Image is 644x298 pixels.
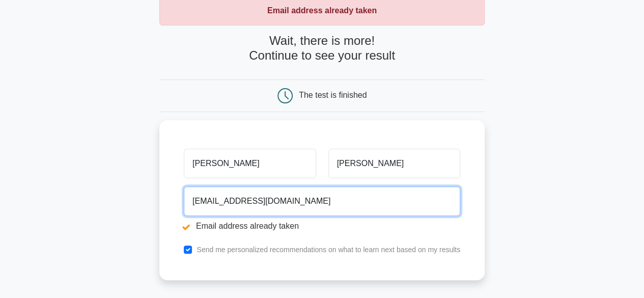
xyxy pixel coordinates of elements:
input: Email [184,186,460,216]
input: Last name [328,149,460,178]
strong: Email address already taken [267,6,377,15]
label: Send me personalized recommendations on what to learn next based on my results [197,246,460,254]
li: Email address already taken [184,220,460,232]
input: First name [184,149,316,178]
h4: Wait, there is more! Continue to see your result [159,34,485,63]
div: The test is finished [299,91,367,99]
